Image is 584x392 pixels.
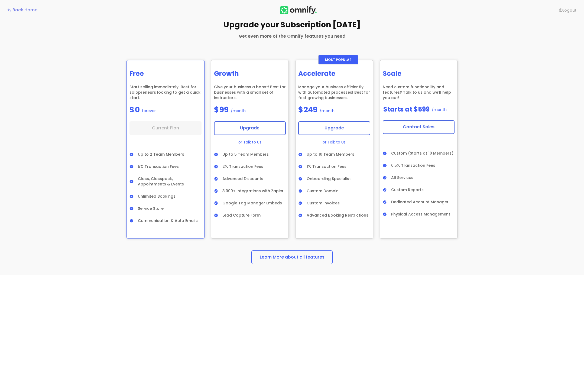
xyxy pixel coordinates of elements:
[129,68,202,79] h2: Free
[325,57,352,62] div: Most Popular
[391,151,453,156] div: Custom (Starts at 10 Members)
[138,218,198,223] div: Communication & Auto Emails
[383,68,455,79] h2: Scale
[135,106,140,113] div: 0
[307,213,368,218] div: Advanced Booking Restrictions
[222,188,284,194] div: 3,000+ Integrations with Zapier
[391,199,449,205] div: Dedicated Account Manager
[223,20,361,30] div: Upgrade your Subscription [DATE]
[383,106,430,112] div: Starts at $599
[239,33,345,40] div: Get even more of the Omnify features you need
[307,176,351,181] div: Onboarding Specialist
[219,106,229,113] div: 99
[231,108,246,113] div: /month
[8,7,37,13] a: Back Home
[383,84,455,100] div: Need custom functionality and features? Talk to us and we'll help you out!
[320,108,335,113] div: /month
[307,164,346,169] div: 1% Transaction Fees
[391,211,450,217] div: Physical Access Management
[138,164,179,169] div: 5% Transaction Fees
[138,206,164,211] div: Service Store
[129,84,202,100] div: Start selling immediately! Best for solopreneurs looking to get a quick start.
[222,200,282,206] div: Google Tag Manager Embeds
[214,106,219,113] div: $
[298,106,303,113] div: $
[222,176,263,181] div: Advanced Discounts
[383,120,455,134] a: Contact Sales
[307,152,354,157] div: Up to 10 Team Members
[138,194,176,199] div: Unlimited Bookings
[391,187,424,192] div: Custom Reports
[298,84,370,100] div: Manage your business efficiently with automated processes! Best for fast growing businesses.
[391,163,435,168] div: 0.5% Transaction Fees
[432,107,447,112] div: /month
[298,121,370,135] button: Upgrade
[214,84,286,100] div: Give your business a boost! Best for businesses with a small set of instructors.
[298,68,370,79] h2: Accelerate
[307,188,339,194] div: Custom Domain
[307,200,340,206] div: Custom Invoices
[391,175,413,180] div: All Services
[559,8,576,13] a: Logout
[138,176,202,187] div: Class, Classpack, Appointments & Events
[222,213,261,218] div: Lead Capture Form
[129,121,202,135] button: Current Plan
[559,8,563,12] span: 
[138,152,184,157] div: Up to 2 Team Members
[238,139,261,145] a: or Talk to Us
[214,68,286,79] h2: Growth
[304,106,317,113] div: 249
[129,106,134,113] div: $
[12,7,37,13] div: Back Home
[323,139,346,145] a: or Talk to Us
[251,250,333,264] a: Learn More about all features
[222,152,269,157] div: Up to 5 Team Members
[214,121,286,135] button: Upgrade
[142,108,156,113] div: forever
[222,164,263,169] div: 2% Transaction Fees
